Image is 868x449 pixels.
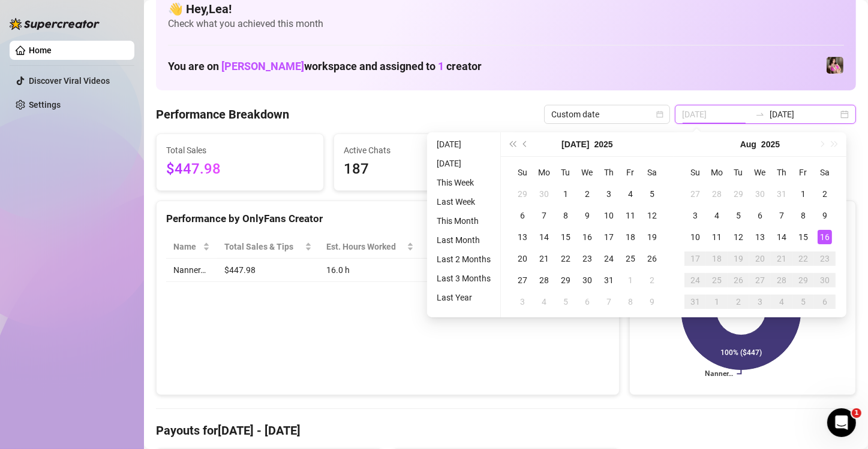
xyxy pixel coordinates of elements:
td: 2025-07-31 [771,183,792,205]
div: 31 [688,295,702,309]
div: 5 [645,187,659,201]
span: Active Chats [344,144,491,157]
td: Nanner… [166,259,217,282]
div: 4 [623,187,638,201]
th: Fr [792,162,814,183]
td: 2025-09-04 [771,291,792,313]
div: 3 [753,295,767,309]
div: 9 [818,208,832,223]
td: 2025-08-11 [706,226,728,248]
td: 2025-08-04 [706,205,728,226]
th: We [576,162,598,183]
div: 28 [537,273,551,287]
div: 30 [818,273,832,287]
div: 26 [731,273,746,287]
td: 2025-08-15 [792,226,814,248]
td: 2025-07-01 [555,183,576,205]
span: calendar [656,111,663,118]
div: 16 [818,230,832,244]
td: 2025-07-28 [706,183,728,205]
li: This Month [432,214,495,228]
div: 14 [774,230,789,244]
div: 18 [710,251,724,266]
td: 2025-09-06 [814,291,836,313]
div: 8 [558,208,573,223]
th: Mo [533,162,555,183]
td: 2025-07-20 [512,248,533,269]
img: Nanner [827,57,843,74]
h4: Payouts for [DATE] - [DATE] [156,422,856,439]
td: 2025-07-29 [555,269,576,291]
div: 28 [774,273,789,287]
li: [DATE] [432,137,495,151]
li: Last 2 Months [432,252,495,266]
div: 30 [753,187,767,201]
div: 9 [645,295,659,309]
div: 5 [731,208,746,223]
td: 2025-08-12 [728,226,749,248]
td: 2025-07-12 [641,205,663,226]
div: 16 [580,230,594,244]
td: 2025-08-01 [792,183,814,205]
td: 2025-07-27 [684,183,706,205]
div: 6 [580,295,594,309]
td: 2025-06-30 [533,183,555,205]
div: 3 [515,295,530,309]
td: $28 [421,259,498,282]
div: 4 [710,208,724,223]
div: 30 [537,187,551,201]
td: 2025-07-06 [512,205,533,226]
span: Custom date [551,105,663,123]
div: 20 [753,251,767,266]
button: Previous month (PageUp) [519,132,532,156]
div: 2 [580,187,594,201]
div: 11 [710,230,724,244]
span: Total Sales [166,144,314,157]
th: Sales / Hour [421,235,498,259]
a: Home [29,45,52,55]
div: 7 [774,208,789,223]
td: 2025-07-10 [598,205,620,226]
span: Total Sales & Tips [224,240,302,253]
div: 8 [623,295,638,309]
div: 25 [623,251,638,266]
td: 2025-08-24 [684,269,706,291]
div: 28 [710,187,724,201]
td: 2025-07-04 [620,183,641,205]
td: 2025-08-19 [728,248,749,269]
div: 22 [796,251,810,266]
td: 2025-08-05 [728,205,749,226]
td: 2025-08-01 [620,269,641,291]
div: Performance by OnlyFans Creator [166,211,609,227]
td: 2025-07-08 [555,205,576,226]
div: 12 [645,208,659,223]
button: Choose a month [740,132,756,156]
th: Sa [641,162,663,183]
div: 3 [602,187,616,201]
th: Total Sales & Tips [217,235,319,259]
td: 2025-08-04 [533,291,555,313]
th: Tu [555,162,576,183]
td: 2025-08-18 [706,248,728,269]
div: 23 [818,251,832,266]
div: 15 [796,230,810,244]
li: This Week [432,175,495,190]
div: 4 [774,295,789,309]
div: 27 [688,187,702,201]
div: 21 [774,251,789,266]
div: 7 [537,208,551,223]
div: 18 [623,230,638,244]
td: 2025-08-22 [792,248,814,269]
th: Th [598,162,620,183]
td: 2025-09-03 [749,291,771,313]
li: [DATE] [432,156,495,171]
div: 20 [515,251,530,266]
th: Fr [620,162,641,183]
div: 31 [602,273,616,287]
th: Sa [814,162,836,183]
div: 6 [753,208,767,223]
td: $447.98 [217,259,319,282]
div: 29 [796,273,810,287]
div: 27 [753,273,767,287]
span: Name [173,240,200,253]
